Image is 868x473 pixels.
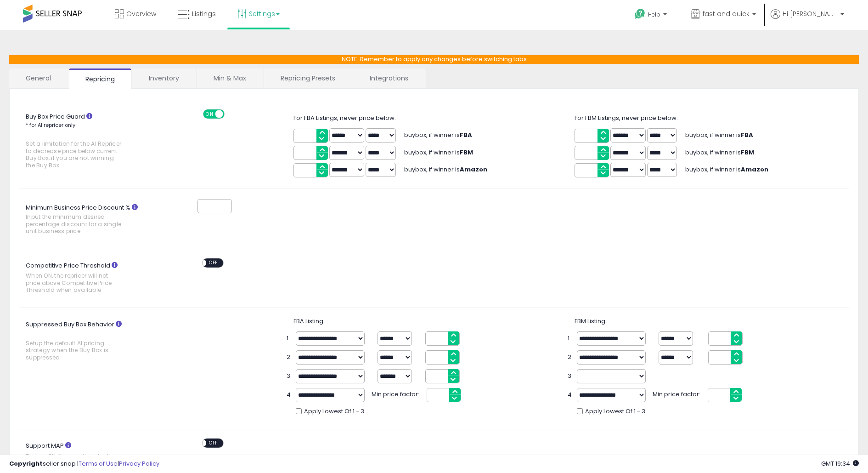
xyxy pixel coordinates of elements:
a: Integrations [353,68,425,88]
span: 1 [287,334,291,343]
span: fast and quick [703,9,750,18]
span: Set a limitation for the AI Repricer to decrease price below current Buy Box, if you are not winn... [26,140,122,169]
span: 2 [568,353,572,362]
b: FBA [741,131,753,139]
span: For FBM Listings, never price below: [575,114,678,122]
p: NOTE: Remember to apply any changes before switching tabs [9,55,859,64]
span: OFF [223,110,238,118]
span: Min price factor: [372,388,422,399]
span: buybox, if winner is [685,165,768,174]
span: buybox, if winner is [685,148,754,157]
a: Min & Max [197,68,263,88]
span: Help [648,11,660,18]
span: Toggle ON if you sell products restricted by MAP [26,453,122,467]
span: OFF [206,259,221,267]
i: Get Help [634,8,646,20]
span: Min price factor: [653,388,703,399]
span: 2 [287,353,291,362]
b: FBM [460,148,473,157]
span: 3 [568,372,572,381]
span: Input the minimum desired percentage discount for a single unit business price. [26,213,122,234]
span: buybox, if winner is [404,165,487,174]
label: Suppressed Buy Box Behavior [19,317,146,366]
b: Amazon [741,165,768,174]
span: Apply Lowest Of 1 - 3 [304,407,364,416]
span: 4 [568,391,572,399]
span: Listings [192,9,216,18]
label: Buy Box Price Guard [19,109,146,174]
span: buybox, if winner is [685,131,753,139]
span: When ON, the repricer will not price above Competitive Price Threshold when available [26,272,122,293]
a: Privacy Policy [119,459,159,468]
a: Repricing [69,68,131,89]
label: Support MAP [19,439,146,472]
a: Repricing Presets [264,68,352,88]
span: OFF [206,439,221,447]
a: Help [627,1,676,30]
span: buybox, if winner is [404,148,473,157]
span: 3 [287,372,291,381]
span: Overview [126,9,156,18]
label: Competitive Price Threshold [19,258,146,298]
span: buybox, if winner is [404,131,472,139]
a: Hi [PERSON_NAME] [771,9,844,30]
label: Minimum Business Price Discount % [19,201,146,239]
b: FBA [460,131,472,139]
span: Apply Lowest Of 1 - 3 [585,407,645,416]
a: General [9,68,68,88]
a: Terms of Use [79,459,118,468]
small: * for AI repricer only [26,121,75,129]
span: For FBA Listings, never price below: [293,114,396,122]
strong: Copyright [9,459,43,468]
span: 1 [568,334,572,343]
span: 2025-08-10 19:34 GMT [821,459,859,468]
div: seller snap | | [9,460,159,468]
span: 4 [287,391,291,399]
span: Setup the default AI pricing strategy when the Buy Box is suppressed [26,340,122,361]
span: FBA Listing [293,317,323,325]
span: ON [204,110,216,118]
b: Amazon [460,165,487,174]
span: FBM Listing [575,317,605,325]
a: Inventory [132,68,196,88]
span: Hi [PERSON_NAME] [783,9,838,18]
b: FBM [741,148,754,157]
